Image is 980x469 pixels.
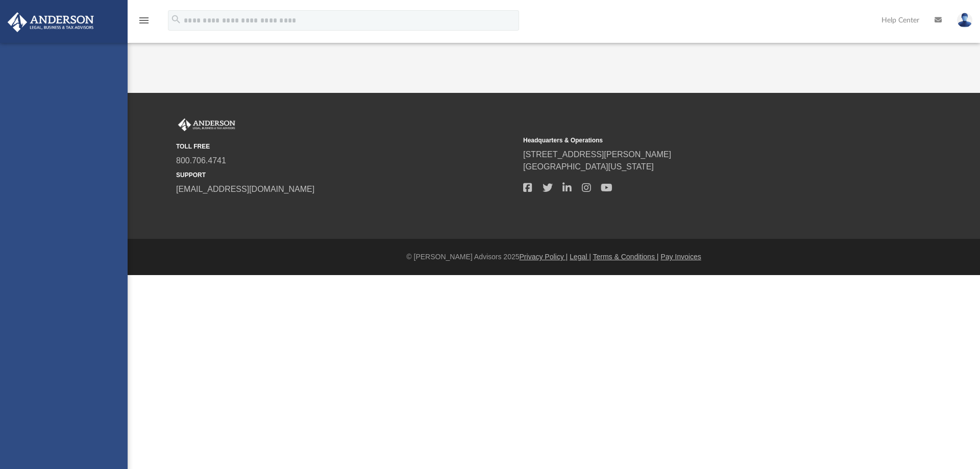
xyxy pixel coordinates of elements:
a: Pay Invoices [660,253,701,261]
img: Anderson Advisors Platinum Portal [5,12,97,32]
a: [STREET_ADDRESS][PERSON_NAME] [523,150,671,159]
img: User Pic [957,13,972,28]
a: 800.706.4741 [176,156,226,165]
a: Terms & Conditions | [593,253,659,261]
div: © [PERSON_NAME] Advisors 2025 [128,252,980,262]
small: Headquarters & Operations [523,136,863,145]
a: Legal | [570,253,591,261]
small: SUPPORT [176,170,516,180]
small: TOLL FREE [176,142,516,151]
a: [EMAIL_ADDRESS][DOMAIN_NAME] [176,185,314,193]
a: menu [138,19,150,27]
i: search [170,14,182,25]
a: [GEOGRAPHIC_DATA][US_STATE] [523,162,654,171]
img: Anderson Advisors Platinum Portal [176,118,237,132]
i: menu [138,14,150,27]
a: Privacy Policy | [520,253,568,261]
